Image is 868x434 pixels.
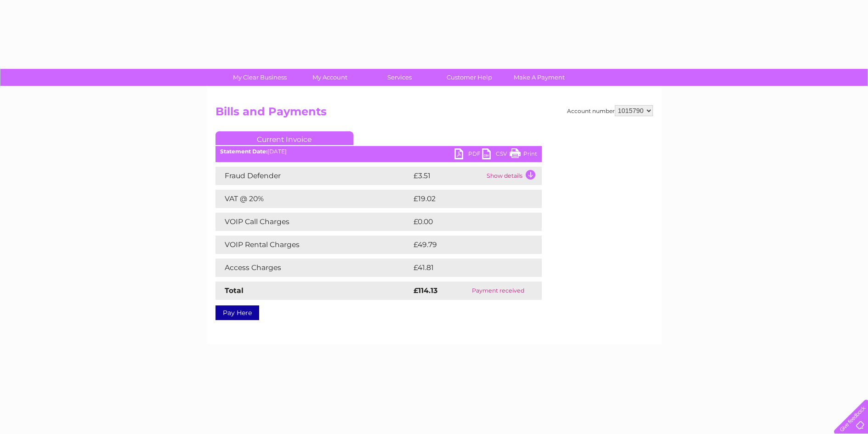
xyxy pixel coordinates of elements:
a: Make A Payment [501,69,577,86]
td: £19.02 [411,190,522,208]
b: Statement Date: [220,148,267,155]
td: Show details [484,167,542,185]
td: £41.81 [411,259,522,277]
td: £0.00 [411,213,521,231]
td: Payment received [454,282,541,300]
td: £3.51 [411,167,484,185]
td: VOIP Rental Charges [216,236,411,254]
a: Current Invoice [216,131,353,145]
a: CSV [482,148,510,162]
div: Account number [567,105,653,116]
td: £49.79 [411,236,523,254]
a: Services [362,69,437,86]
td: VOIP Call Charges [216,213,411,231]
td: VAT @ 20% [216,190,411,208]
div: [DATE] [216,148,542,155]
td: Access Charges [216,259,411,277]
strong: £114.13 [414,286,437,295]
a: Pay Here [216,305,259,320]
a: PDF [454,148,482,162]
td: Fraud Defender [216,167,411,185]
a: My Clear Business [222,69,298,86]
a: Customer Help [431,69,507,86]
a: My Account [292,69,368,86]
strong: Total [225,286,244,295]
a: Print [510,148,537,162]
h2: Bills and Payments [216,105,653,123]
